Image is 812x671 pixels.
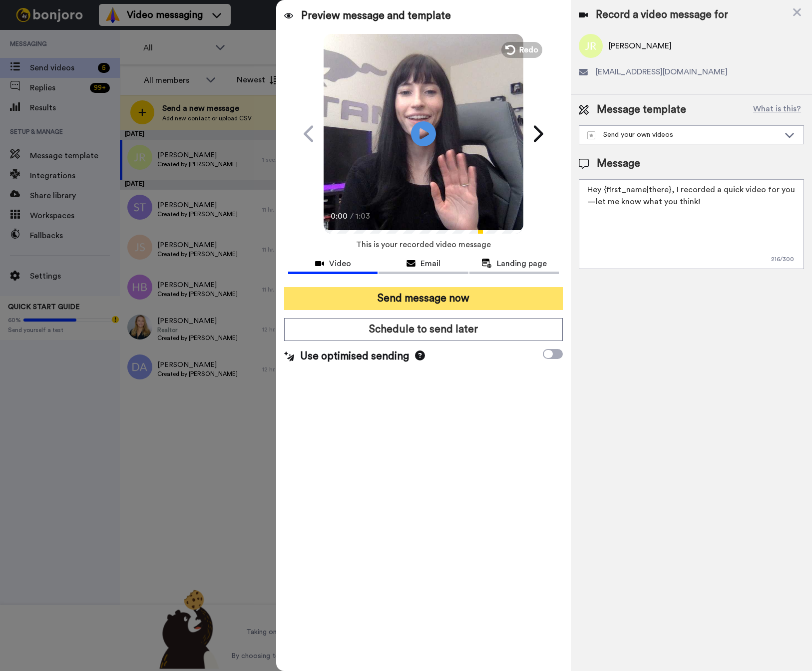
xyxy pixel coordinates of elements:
span: Message [597,156,640,171]
span: Message template [597,102,686,117]
img: demo-template.svg [587,131,595,139]
span: [EMAIL_ADDRESS][DOMAIN_NAME] [596,66,728,78]
span: Email [420,258,440,270]
button: Send message now [284,287,563,310]
button: What is this? [750,102,804,117]
span: Landing page [497,258,547,270]
div: Send your own videos [587,130,780,140]
span: Use optimised sending [300,349,409,364]
span: 1:03 [356,210,373,222]
button: Schedule to send later [284,318,563,341]
textarea: Hey {first_name|there}, I recorded a quick video for you—let me know what you think! [579,179,804,269]
span: Video [329,258,351,270]
span: This is your recorded video message [356,234,491,256]
span: / [350,210,354,222]
span: 0:00 [331,210,348,222]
